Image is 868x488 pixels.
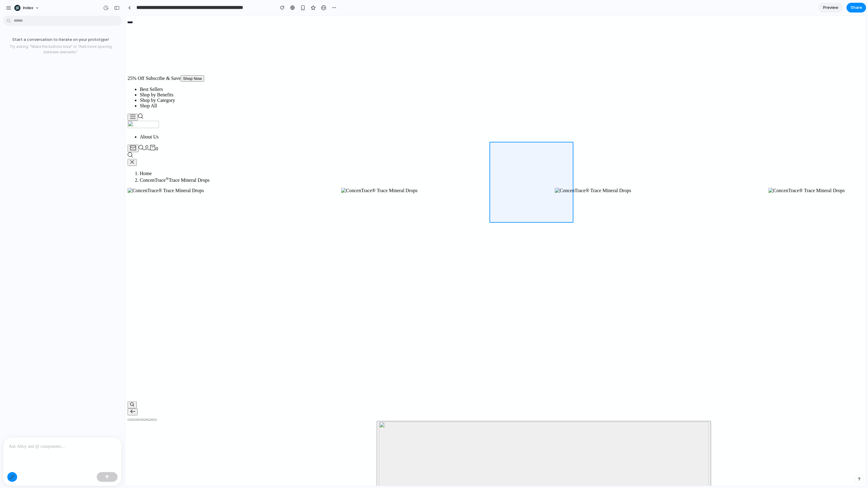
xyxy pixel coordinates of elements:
button: Index [12,3,43,13]
a: Best Sellers [15,71,38,76]
p: Try asking: "Make the buttons blue" or "Add more spacing between elements" [2,44,119,55]
button: Close [2,143,12,150]
p: Start a conversation to iterate on your prototype! [2,37,119,43]
span: Preview [823,5,838,11]
img: ConcenTrace® Trace Mineral Drops [643,172,720,178]
sup: ® [41,161,44,165]
span: ConcenTrace Trace Mineral Drops [15,162,84,167]
a: Shop by Category [15,82,50,87]
img: ConcenTrace® Trace Mineral Drops [2,172,79,178]
img: ConcenTrace® Trace Mineral Drops [216,172,292,178]
button: Share [847,3,866,13]
span: Index [23,5,33,11]
button: Shop Now [56,60,79,66]
img: ConcenTrace® Trace Mineral Drops [430,172,506,178]
a: Preview [819,3,843,13]
p: 25% Off Subscribe & Save [2,60,738,66]
span: Share [851,5,862,11]
cart-count: 0 [31,131,33,136]
a: Home [15,155,27,160]
a: Shop All [15,88,32,93]
a: About Us [15,119,34,124]
a: Shop by Benefits [15,77,48,82]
